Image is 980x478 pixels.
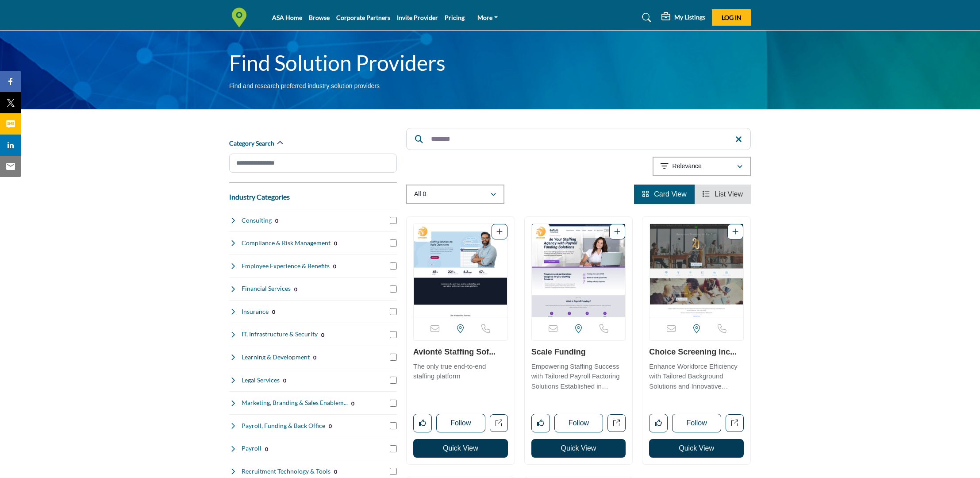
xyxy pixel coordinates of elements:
a: More [471,12,504,24]
li: List View [695,185,751,204]
button: Like listing [413,414,432,432]
input: Select Compliance & Risk Management checkbox [390,239,397,247]
input: Select Payroll, Funding & Back Office checkbox [390,422,397,429]
div: 0 Results For Insurance [272,308,275,316]
button: Follow [436,414,485,432]
input: Select Learning & Development checkbox [390,354,397,361]
a: Corporate Partners [336,14,390,21]
div: 0 Results For IT, Infrastructure & Security [321,331,324,339]
h4: Payroll, Funding & Back Office: Comprehensive back-office support including payroll processing an... [242,421,325,430]
a: Open Listing in new tab [532,224,626,317]
div: My Listings [661,12,705,23]
a: Avionté Staffing Sof... [413,347,496,356]
a: Empowering Staffing Success with Tailored Payroll Factoring Solutions Established in [DATE], this... [531,359,626,392]
button: Quick View [649,439,744,458]
button: Follow [672,414,721,432]
button: Quick View [413,439,508,458]
a: Open Listing in new tab [649,224,743,317]
a: View List [703,190,743,198]
span: Log In [722,14,742,21]
b: 0 [275,218,278,224]
p: Find and research preferred industry solution providers [229,82,380,91]
h4: IT, Infrastructure & Security: Technology infrastructure, cybersecurity, and IT support services ... [242,330,318,339]
div: 0 Results For Payroll, Funding & Back Office [329,422,332,430]
a: The only true end-to-end staffing platform [413,359,508,391]
img: Choice Screening Inc. [649,224,743,317]
h3: Choice Screening Inc. [649,347,744,357]
b: 0 [313,355,316,361]
input: Select Consulting checkbox [390,217,397,224]
input: Select Employee Experience & Benefits checkbox [390,262,397,270]
b: 0 [351,401,354,407]
p: Empowering Staffing Success with Tailored Payroll Factoring Solutions Established in [DATE], this... [531,362,626,392]
b: 0 [294,286,297,293]
h3: Avionté Staffing Software [413,347,508,357]
input: Select Insurance checkbox [390,308,397,315]
a: ASA Home [272,14,302,21]
a: Open choice-screening-inc in new tab [726,414,744,432]
a: Add To List [732,228,738,235]
a: Browse [309,14,330,21]
input: Select IT, Infrastructure & Security checkbox [390,331,397,338]
h4: Recruitment Technology & Tools: Software platforms and digital tools to streamline recruitment an... [242,467,331,476]
button: Log In [712,9,751,26]
a: Add To List [496,228,503,235]
b: 0 [272,309,275,315]
p: Enhance Workforce Efficiency with Tailored Background Solutions and Innovative Technology. Founde... [649,362,744,392]
div: 0 Results For Recruitment Technology & Tools [334,467,337,475]
b: 0 [329,423,332,429]
div: 0 Results For Financial Services [294,285,297,293]
button: Relevance [653,157,751,176]
h4: Legal Services: Employment law expertise and legal counsel focused on staffing industry regulations. [242,376,280,385]
button: Quick View [531,439,626,458]
b: 0 [321,332,324,338]
img: Scale Funding [532,224,626,317]
p: The only true end-to-end staffing platform [413,362,508,391]
img: 2025 Staffing World Exhibitors Badge Icon [534,226,547,239]
h3: Scale Funding [531,347,626,357]
a: Choice Screening Inc... [649,347,737,356]
span: Card View [654,190,687,198]
input: Select Financial Services checkbox [390,285,397,293]
a: View Card [642,190,687,198]
div: 0 Results For Employee Experience & Benefits [333,262,336,270]
a: Open scale-funding in new tab [607,414,626,432]
div: 0 Results For Payroll [265,445,268,453]
input: Select Legal Services checkbox [390,377,397,384]
button: Industry Categories [229,192,290,202]
b: 0 [283,378,286,384]
a: Pricing [445,14,465,21]
h2: Category Search [229,139,274,148]
div: 0 Results For Learning & Development [313,353,316,361]
input: Search Category [229,154,397,173]
img: Site Logo [229,8,254,27]
h4: Compliance & Risk Management: Services to ensure staffing companies meet regulatory requirements ... [242,239,331,247]
a: Scale Funding [531,347,586,356]
p: All 0 [414,190,426,199]
div: 0 Results For Consulting [275,216,278,224]
h1: Find Solution Providers [229,49,446,77]
a: Enhance Workforce Efficiency with Tailored Background Solutions and Innovative Technology. Founde... [649,359,744,392]
h4: Financial Services: Banking, accounting, and financial planning services tailored for staffing co... [242,284,291,293]
img: 2025 Staffing World Exhibitors Badge Icon [416,226,429,239]
b: 0 [333,263,336,270]
h4: Employee Experience & Benefits: Solutions for enhancing workplace culture, employee satisfaction,... [242,262,330,270]
span: List View [715,190,743,198]
b: 0 [334,469,337,475]
h5: My Listings [674,13,705,21]
h4: Insurance: Specialized insurance coverage including professional liability and workers' compensat... [242,307,269,316]
a: Add To List [614,228,620,235]
b: 0 [334,240,337,247]
a: Search [634,11,657,25]
div: 0 Results For Legal Services [283,376,286,384]
button: Follow [554,414,603,432]
input: Search [406,128,751,150]
input: Select Marketing, Branding & Sales Enablement checkbox [390,400,397,407]
div: 0 Results For Compliance & Risk Management [334,239,337,247]
h4: Marketing, Branding & Sales Enablement: Marketing strategies, brand development, and sales tools ... [242,398,348,407]
button: All 0 [406,185,504,204]
li: Card View [634,185,695,204]
h4: Consulting: Strategic advisory services to help staffing firms optimize operations and grow their... [242,216,272,225]
b: 0 [265,446,268,452]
